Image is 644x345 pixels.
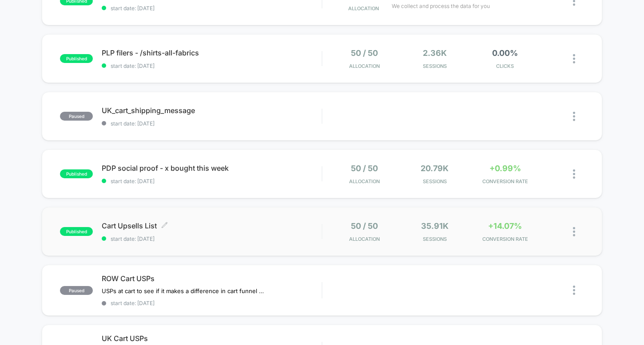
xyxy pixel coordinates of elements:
[573,286,575,295] img: close
[351,221,378,231] span: 50 / 50
[102,63,322,69] span: start date: [DATE]
[102,300,322,306] span: start date: [DATE]
[102,178,322,184] span: start date: [DATE]
[472,178,538,184] span: CONVERSION RATE
[573,54,575,63] img: close
[60,286,93,295] span: paused
[349,236,380,242] span: Allocation
[472,236,538,242] span: CONVERSION RATE
[349,63,380,69] span: Allocation
[392,2,490,10] span: We collect and process the data for you
[102,235,322,242] span: start date: [DATE]
[102,334,322,343] span: UK Cart USPs
[351,48,378,58] span: 50 / 50
[351,164,378,173] span: 50 / 50
[102,287,266,294] span: USPs at cart to see if it makes a difference in cart funnel drop-off﻿have the option to add links...
[102,120,322,127] span: start date: [DATE]
[102,164,322,172] span: PDP social proof - x bought this week
[402,63,468,69] span: Sessions
[492,48,518,58] span: 0.00%
[60,227,93,236] span: published
[472,63,538,69] span: CLICKS
[421,164,449,173] span: 20.79k
[488,221,522,231] span: +14.07%
[348,5,379,12] span: Allocation
[573,169,575,179] img: close
[102,274,322,283] span: ROW Cart USPs
[102,5,322,12] span: start date: [DATE]
[421,221,449,231] span: 35.91k
[60,112,93,121] span: paused
[423,48,447,58] span: 2.36k
[573,112,575,121] img: close
[489,164,521,173] span: +0.99%
[402,236,468,242] span: Sessions
[60,169,93,178] span: published
[102,106,322,115] span: UK_cart_shipping_message
[102,221,322,230] span: Cart Upsells List
[573,227,575,236] img: close
[349,178,380,184] span: Allocation
[402,178,468,184] span: Sessions
[60,54,93,63] span: published
[102,48,322,57] span: PLP filers - /shirts-all-fabrics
